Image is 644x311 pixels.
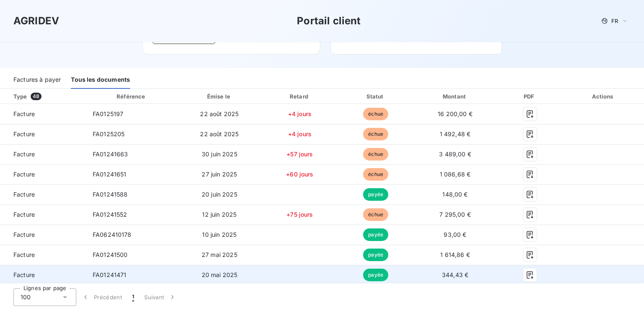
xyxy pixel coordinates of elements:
span: 1 086,68 € [440,171,471,178]
span: 22 août 2025 [200,110,239,117]
span: +4 jours [288,110,312,117]
span: Facture [7,271,79,279]
span: 7 295,00 € [439,211,471,218]
span: 93,00 € [444,231,466,238]
span: 16 200,00 € [438,110,473,117]
div: Référence [117,93,145,100]
span: 22 août 2025 [200,130,239,137]
span: FA01241471 [93,271,127,278]
span: FA01241552 [93,211,127,218]
h3: Portail client [297,13,361,29]
span: échue [363,148,388,161]
span: échue [363,168,388,181]
div: Montant [415,92,495,101]
span: Facture [7,170,79,179]
span: 100 [21,293,31,301]
span: FA0125197 [93,110,123,117]
span: payée [363,249,388,261]
span: 1 [132,293,134,301]
span: 20 juin 2025 [202,191,237,198]
span: payée [363,269,388,281]
h3: AGRIDEV [13,13,59,29]
span: FA01241663 [93,150,128,158]
span: Facture [7,110,79,118]
div: Factures à payer [13,71,61,89]
span: +60 jours [286,171,313,178]
div: Statut [340,92,412,101]
span: payée [363,228,388,241]
button: Précédent [76,288,127,306]
span: 1 614,86 € [440,251,470,258]
span: 48 [31,93,42,100]
span: 27 juin 2025 [202,171,237,178]
span: 1 492,48 € [440,130,471,137]
span: +75 jours [286,211,313,218]
span: 10 juin 2025 [202,231,236,238]
span: Facture [7,150,79,158]
span: échue [363,108,388,120]
span: FA01241588 [93,191,128,198]
span: 20 mai 2025 [202,271,238,278]
div: Actions [564,92,642,101]
span: 30 juin 2025 [202,150,237,158]
div: Type [8,92,84,101]
span: 148,00 € [442,191,467,198]
span: échue [363,128,388,140]
span: 344,43 € [442,271,468,278]
button: 1 [127,288,139,306]
span: Facture [7,210,79,219]
button: Suivant [139,288,182,306]
div: Tous les documents [71,71,130,89]
div: PDF [499,92,561,101]
span: 3 489,00 € [439,150,471,158]
span: Facture [7,251,79,259]
span: +57 jours [286,150,313,158]
span: échue [363,208,388,221]
div: Émise le [179,92,260,101]
span: payée [363,188,388,201]
span: Facture [7,231,79,239]
span: FR [611,18,618,24]
span: FA062410178 [93,231,132,238]
div: Retard [263,92,336,101]
span: Facture [7,130,79,138]
span: FA01241500 [93,251,128,258]
span: 12 juin 2025 [202,211,236,218]
span: FA01241651 [93,171,127,178]
span: 27 mai 2025 [202,251,237,258]
span: +4 jours [288,130,312,137]
span: Facture [7,190,79,199]
span: FA0125205 [93,130,125,137]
